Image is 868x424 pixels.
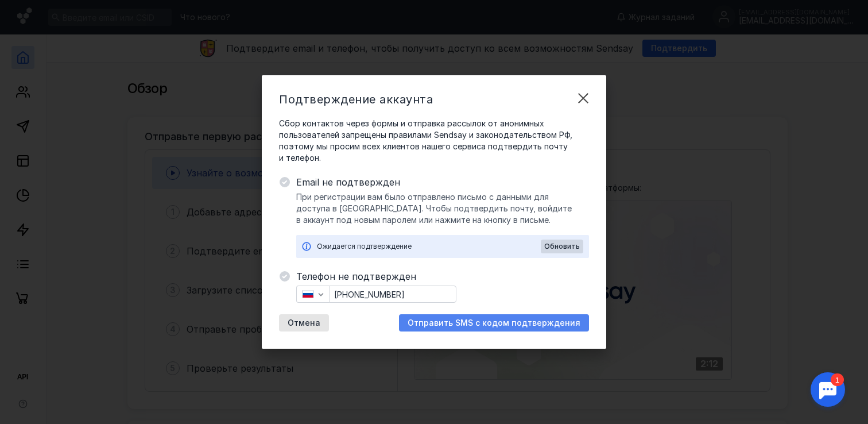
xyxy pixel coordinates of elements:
span: Телефон не подтвержден [296,269,589,283]
span: Email не подтвержден [296,175,589,189]
span: Отправить SMS с кодом подтверждения [408,318,580,328]
span: Обновить [544,242,580,250]
span: При регистрации вам было отправлено письмо с данными для доступа в [GEOGRAPHIC_DATA]. Чтобы подтв... [296,191,589,226]
span: Отмена [288,318,320,328]
button: Обновить [541,240,583,253]
div: 1 [26,7,39,20]
span: Подтверждение аккаунта [279,92,433,106]
span: Сбор контактов через формы и отправка рассылок от анонимных пользователей запрещены правилами Sen... [279,118,589,164]
div: Ожидается подтверждение [317,241,541,252]
button: Отмена [279,314,329,332]
button: Отправить SMS с кодом подтверждения [399,314,589,332]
